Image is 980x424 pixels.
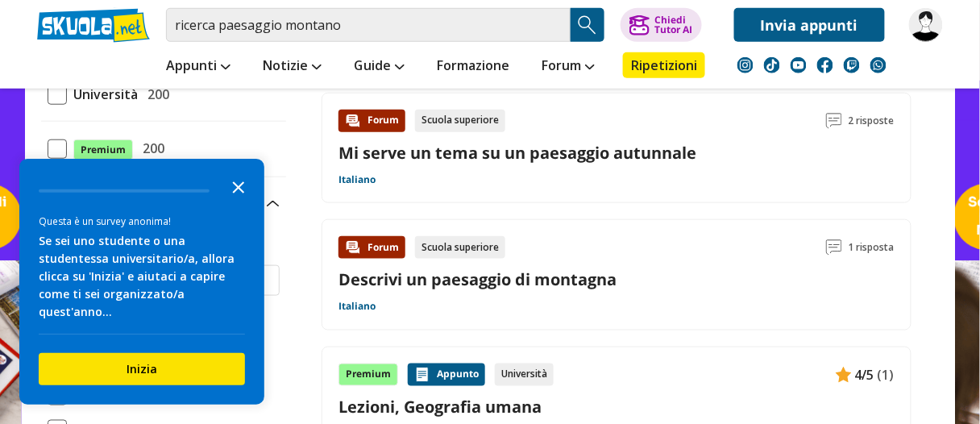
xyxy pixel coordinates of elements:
span: Premium [73,139,133,160]
a: Mi serve un tema su un paesaggio autunnale [338,142,696,164]
img: youtube [791,57,807,73]
a: Invia appunti [734,8,885,42]
img: Commenti lettura [826,113,842,129]
img: Forum contenuto [345,239,361,256]
span: 2 risposte [849,110,895,132]
div: Se sei uno studente o una studentessa universitario/a, allora clicca su 'Inizia' e aiutaci a capi... [39,232,245,321]
div: Appunto [408,364,485,386]
span: 200 [141,84,169,105]
span: 200 [136,138,164,159]
span: 1 risposta [849,236,895,259]
a: Italiano [338,300,376,313]
img: facebook [817,57,833,73]
img: Appunti contenuto [836,367,852,383]
div: Chiedi Tutor AI [655,15,693,35]
img: Forum contenuto [345,113,361,129]
div: Università [495,364,554,386]
div: Questa è un survey anonima! [39,214,245,229]
img: Commenti lettura [826,239,842,256]
a: Guide [350,52,409,81]
button: Close the survey [222,170,255,202]
button: ChiediTutor AI [621,8,702,42]
a: Formazione [433,52,513,81]
img: Appunti contenuto [414,367,430,383]
a: Appunti [162,52,235,81]
a: Descrivi un paesaggio di montagna [338,268,617,290]
div: Premium [338,364,398,386]
div: Forum [338,236,405,259]
img: instagram [737,57,754,73]
button: Inizia [39,353,245,385]
input: Cerca appunti, riassunti o versioni [166,8,571,42]
a: Lezioni, Geografia umana [338,396,895,418]
a: Forum [538,52,599,81]
span: (1) [878,364,895,385]
span: 4/5 [855,364,874,385]
a: Italiano [338,173,376,186]
a: Ripetizioni [623,52,705,78]
img: WhatsApp [870,57,887,73]
div: Scuola superiore [415,110,505,132]
img: Cerca appunti, riassunti o versioni [575,13,600,37]
button: Search Button [571,8,604,42]
div: Scuola superiore [415,236,505,259]
img: Apri e chiudi sezione [267,201,280,207]
div: Forum [338,110,405,132]
img: twitch [844,57,860,73]
a: Notizie [259,52,326,81]
img: tiktok [764,57,780,73]
img: nigiloya [909,8,943,42]
span: Università [67,84,138,105]
div: Survey [19,159,264,405]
